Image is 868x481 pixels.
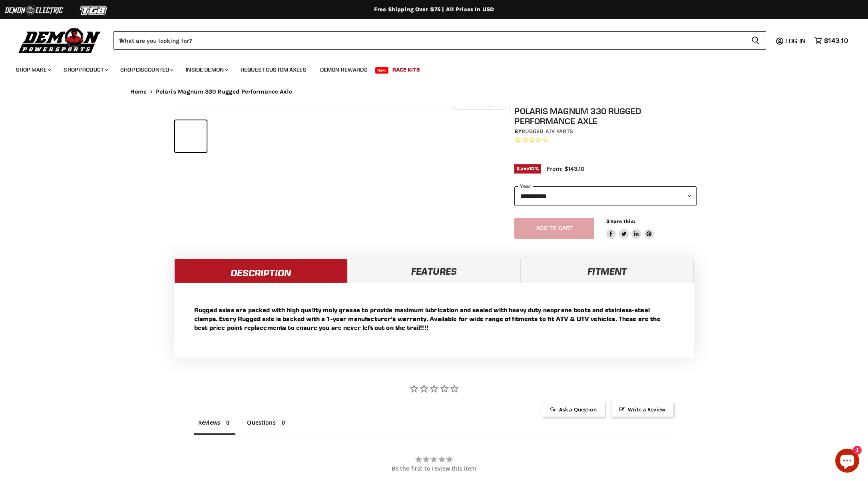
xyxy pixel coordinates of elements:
[833,449,862,475] inbox-online-store-chat: Shopify online store chat
[514,106,697,126] h1: Polaris Magnum 330 Rugged Performance Axle
[180,62,233,78] a: Inside Demon
[375,67,389,74] span: New!
[457,101,502,107] span: Click to expand
[113,31,766,50] form: Product
[10,58,846,78] ul: Main menu
[611,402,674,417] span: Write a Review
[194,417,235,435] li: Reviews
[514,136,697,144] span: Rated 0.0 out of 5 stars 0 reviews
[782,37,810,44] a: Log in
[243,417,291,435] li: Questions
[10,62,56,78] a: Shop Make
[175,120,207,152] button: IMAGE thumbnail
[174,259,347,283] a: Description
[824,37,848,44] span: $143.10
[235,62,313,78] a: Request Custom Axles
[16,26,104,54] img: Demon Powersports
[314,62,374,78] a: Demon Rewards
[347,259,520,283] a: Features
[64,3,124,18] img: TGB Logo 2
[194,465,674,472] div: Be the first to review this item
[514,127,697,136] div: by
[514,164,541,173] span: Save %
[542,402,605,417] span: Ask a Question
[114,6,754,13] div: Free Shipping Over $75 | All Prices In USD
[810,35,852,46] a: $143.10
[130,88,147,95] a: Home
[114,88,754,95] nav: Breadcrumbs
[156,88,292,95] span: Polaris Magnum 330 Rugged Performance Axle
[58,62,113,78] a: Shop Product
[522,128,573,135] a: Rugged ATV Parts
[785,37,806,45] span: Log in
[529,166,535,172] span: 10
[606,218,654,239] aside: Share this:
[114,62,178,78] a: Shop Discounted
[386,62,426,78] a: Race Kits
[113,31,745,50] input: When autocomplete results are available use up and down arrows to review and enter to select
[194,305,674,332] p: Rugged axles are packed with high quality moly grease to provide maximum lubrication and sealed w...
[4,3,64,18] img: Demon Electric Logo 2
[514,186,697,206] select: year
[606,218,635,224] span: Share this:
[547,165,584,172] span: From: $143.10
[521,259,694,283] a: Fitment
[745,31,766,50] button: Search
